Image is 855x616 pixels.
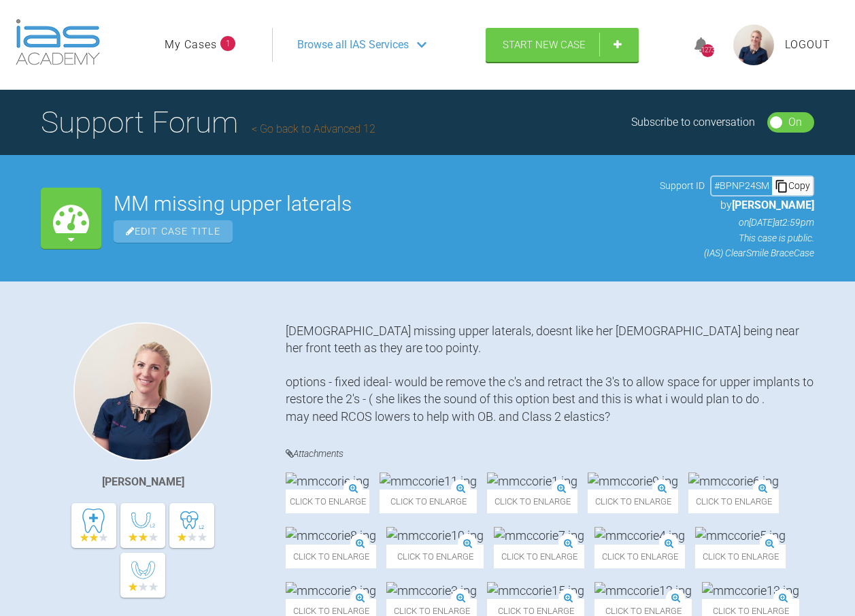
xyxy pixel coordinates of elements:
[220,36,235,51] span: 1
[494,545,584,568] span: Click to enlarge
[16,19,100,65] img: logo-light.3e3ef733.png
[660,245,814,260] p: (IAS) ClearSmile Brace Case
[660,230,814,245] p: This case is public.
[487,582,584,599] img: mmccorie15.jpg
[711,178,772,193] div: # BPNP24SM
[594,545,685,568] span: Click to enlarge
[165,36,217,54] a: My Cases
[788,114,802,131] div: On
[286,322,814,425] div: [DEMOGRAPHIC_DATA] missing upper laterals, doesnt like her [DEMOGRAPHIC_DATA] being near her fron...
[297,36,409,54] span: Browse all IAS Services
[732,199,814,211] span: [PERSON_NAME]
[102,473,184,491] div: [PERSON_NAME]
[286,582,376,599] img: mmccorie2.jpg
[487,490,577,513] span: Click to enlarge
[114,220,233,243] span: Edit Case Title
[701,44,714,57] div: 1273
[252,122,375,135] a: Go back to Advanced 12
[660,196,814,214] p: by
[660,215,814,230] p: on [DATE] at 2:59pm
[695,545,786,568] span: Click to enlarge
[286,527,376,544] img: mmccorie8.jpg
[380,473,477,490] img: mmccorie11.jpg
[772,177,813,194] div: Copy
[594,582,692,599] img: mmccorie12.jpg
[702,582,799,599] img: mmccorie13.jpg
[594,527,685,544] img: mmccorie4.jpg
[386,527,484,544] img: mmccorie10.jpg
[286,445,814,462] h4: Attachments
[494,527,584,544] img: mmccorie7.jpg
[487,473,577,490] img: mmccorie1.jpg
[733,24,774,65] img: profile.png
[286,545,376,568] span: Click to enlarge
[588,473,678,490] img: mmccorie9.jpg
[631,114,755,131] div: Subscribe to conversation
[486,28,639,62] a: Start New Case
[386,582,477,599] img: mmccorie3.jpg
[695,527,786,544] img: mmccorie5.jpg
[286,473,369,490] img: mmccorie.jpg
[588,490,678,513] span: Click to enlarge
[380,490,477,513] span: Click to enlarge
[660,178,705,193] span: Support ID
[286,490,369,513] span: Click to enlarge
[114,194,648,214] h2: MM missing upper laterals
[688,490,779,513] span: Click to enlarge
[41,99,375,146] h1: Support Forum
[503,39,586,51] span: Start New Case
[73,322,212,461] img: Olivia Nixon
[688,473,779,490] img: mmccorie6.jpg
[386,545,484,568] span: Click to enlarge
[785,36,831,54] a: Logout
